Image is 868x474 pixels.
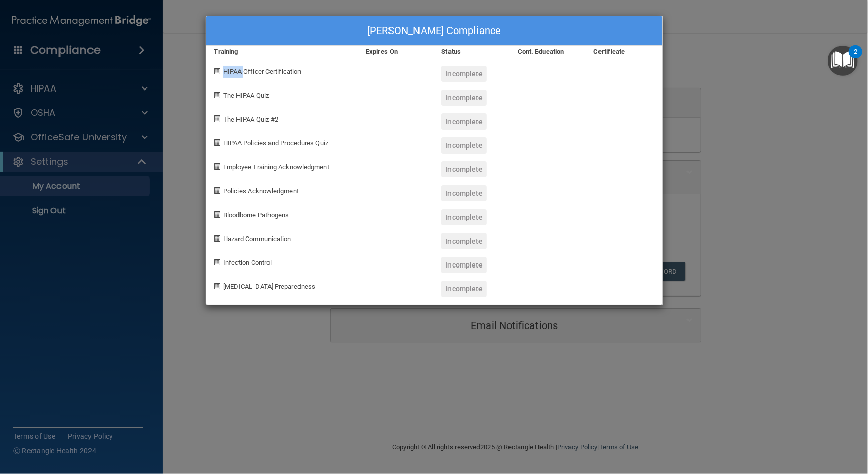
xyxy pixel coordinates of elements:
[223,283,316,290] span: [MEDICAL_DATA] Preparedness
[223,187,299,195] span: Policies Acknowledgment
[223,139,328,147] span: HIPAA Policies and Procedures Quiz
[441,209,487,225] div: Incomplete
[223,68,302,75] span: HIPAA Officer Certification
[441,113,487,130] div: Incomplete
[586,46,662,58] div: Certificate
[441,281,487,297] div: Incomplete
[434,46,510,58] div: Status
[828,46,858,76] button: Open Resource Center, 2 new notifications
[223,92,269,99] span: The HIPAA Quiz
[223,259,272,266] span: Infection Control
[441,233,487,249] div: Incomplete
[358,46,434,58] div: Expires On
[206,16,662,46] div: [PERSON_NAME] Compliance
[206,46,358,58] div: Training
[223,211,289,219] span: Bloodborne Pathogens
[441,185,487,201] div: Incomplete
[441,90,487,106] div: Incomplete
[441,161,487,177] div: Incomplete
[223,235,291,243] span: Hazard Communication
[441,66,487,82] div: Incomplete
[441,257,487,273] div: Incomplete
[510,46,586,58] div: Cont. Education
[854,52,857,65] div: 2
[441,137,487,154] div: Incomplete
[223,163,330,171] span: Employee Training Acknowledgment
[223,115,279,123] span: The HIPAA Quiz #2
